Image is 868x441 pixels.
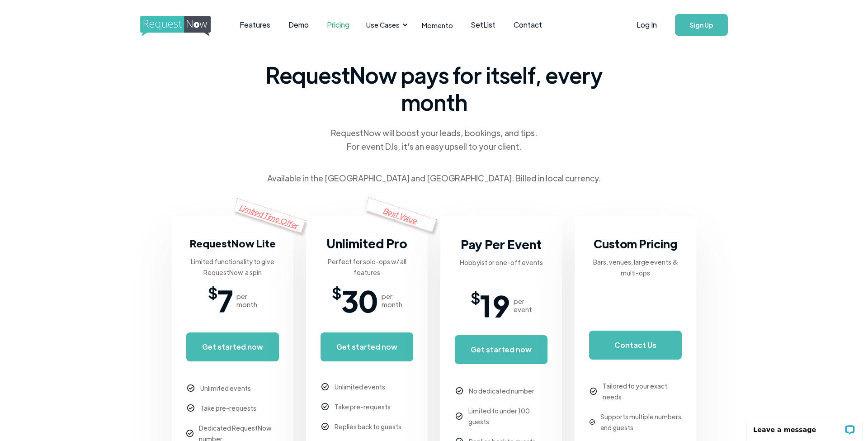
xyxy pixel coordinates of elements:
a: Momento [413,12,462,38]
div: Limited to under 100 guests [468,405,547,427]
div: Use Cases [366,20,400,30]
img: checkmark [590,419,595,425]
div: Available in the [GEOGRAPHIC_DATA] and [GEOGRAPHIC_DATA]. Billed in local currency. [267,171,601,185]
a: Get started now [186,332,279,361]
h3: RequestNow Lite [190,234,276,252]
span: 30 [341,287,378,314]
span: $ [332,287,341,298]
strong: Pay Per Event [461,236,542,252]
a: Features [231,11,279,39]
div: per month [382,292,402,308]
div: Perfect for solo-ops w/ all features [321,256,413,278]
div: per event [514,297,532,313]
img: checkmark [456,413,463,420]
div: per month [236,292,257,308]
div: Supports multiple numbers and guests [600,411,682,433]
div: Tailored to your exact needs [603,380,682,402]
img: checkmark [321,423,329,431]
div: Hobbyist or one-off events [460,257,543,268]
a: Contact [505,11,551,39]
img: checkmark [321,403,329,411]
div: Take pre-requests [335,401,391,412]
div: RequestNow will boost your leads, bookings, and tips. For event DJs, it's an easy upsell to your ... [330,126,538,153]
span: $ [208,287,217,298]
div: Bars, venues, large events & multi-ops [589,256,682,278]
a: Contact Us [589,331,682,360]
div: Take pre-requests [200,403,256,413]
img: checkmark [321,383,329,391]
a: Get started now [455,335,547,364]
a: Log In [627,9,666,41]
span: $ [471,292,480,303]
div: Limited Time Offer [233,198,306,233]
div: No dedicated number [469,385,534,396]
a: Get started now [321,332,413,361]
div: Replies back to guests [335,421,401,432]
img: checkmark [187,384,195,392]
a: home [140,16,208,34]
img: checkmark [186,430,193,437]
a: Pricing [318,11,359,39]
span: 7 [217,287,233,314]
a: Sign Up [675,14,728,36]
img: checkmark [187,404,195,412]
img: checkmark [456,387,463,395]
div: Best Value [364,197,437,232]
img: checkmark [590,388,597,395]
a: SetList [462,11,505,39]
strong: Custom Pricing [594,236,677,251]
img: requestnow logo [140,16,227,37]
a: Demo [279,11,318,39]
div: Limited functionality to give RequestNow a spin [186,256,279,278]
div: Unlimited events [200,383,251,394]
span: 19 [480,292,510,319]
iframe: LiveChat chat widget [741,413,868,441]
h3: Unlimited Pro [326,234,407,252]
div: Use Cases [361,11,410,39]
div: Unlimited events [335,381,385,392]
span: RequestNow pays for itself, every month [262,61,606,115]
